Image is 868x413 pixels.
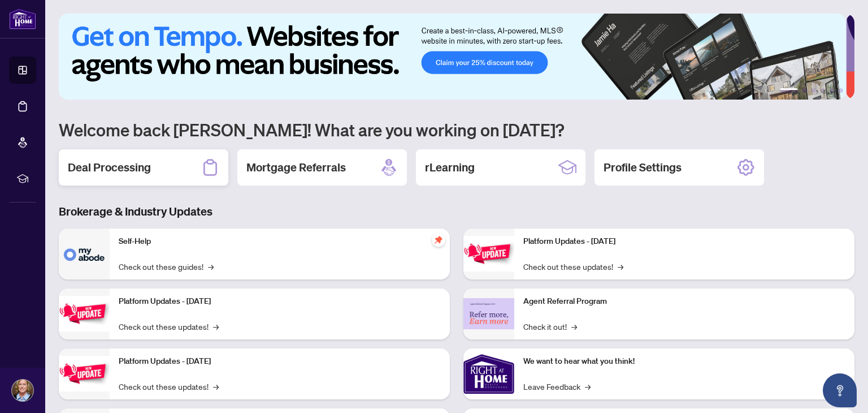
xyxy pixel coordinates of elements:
[523,320,577,333] a: Check it out!→
[119,380,219,393] a: Check out these updates!→
[119,260,214,273] a: Check out these guides!→
[68,160,151,175] h2: Deal Processing
[811,88,816,93] button: 3
[823,373,857,407] button: Open asap
[12,380,33,401] img: Profile Icon
[9,8,36,29] img: logo
[821,88,825,93] button: 4
[463,349,514,399] img: We want to hear what you think!
[119,235,441,248] p: Self-Help
[119,295,441,308] p: Platform Updates - [DATE]
[59,296,110,332] img: Platform Updates - September 16, 2025
[208,260,214,273] span: →
[802,88,807,93] button: 2
[59,356,110,392] img: Platform Updates - July 21, 2025
[119,320,219,333] a: Check out these updates!→
[523,260,623,273] a: Check out these updates!→
[604,160,682,175] h2: Profile Settings
[463,236,514,272] img: Platform Updates - June 23, 2025
[780,88,798,93] button: 1
[119,355,441,368] p: Platform Updates - [DATE]
[59,204,854,220] h3: Brokerage & Industry Updates
[59,119,854,140] h1: Welcome back [PERSON_NAME]! What are you working on [DATE]?
[830,88,834,93] button: 5
[585,380,591,393] span: →
[571,320,577,333] span: →
[523,380,591,393] a: Leave Feedback→
[618,260,623,273] span: →
[839,88,843,93] button: 6
[523,235,845,248] p: Platform Updates - [DATE]
[213,320,219,333] span: →
[425,160,475,175] h2: rLearning
[59,14,846,100] img: Slide 0
[59,229,110,279] img: Self-Help
[432,233,445,247] span: pushpin
[523,295,845,308] p: Agent Referral Program
[213,380,219,393] span: →
[246,160,346,175] h2: Mortgage Referrals
[463,298,514,329] img: Agent Referral Program
[523,355,845,368] p: We want to hear what you think!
